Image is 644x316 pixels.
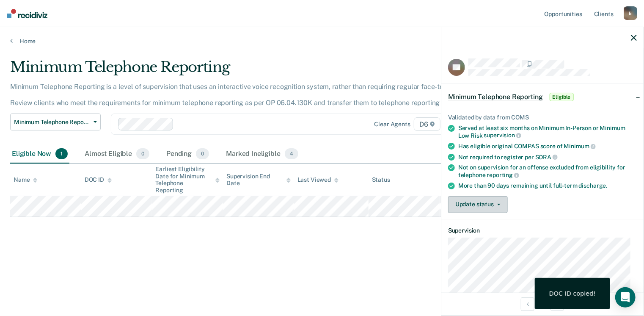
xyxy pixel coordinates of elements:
div: Supervision End Date [226,173,291,187]
div: Status [372,176,390,183]
button: Update status [448,196,508,213]
span: 0 [136,148,149,159]
span: Eligible [550,93,574,101]
div: Almost Eligible [83,145,151,164]
div: Minimum Telephone ReportingEligible [441,83,644,111]
span: discharge. [579,182,608,189]
span: Minimum Telephone Reporting [448,93,543,101]
div: DOC ID copied! [549,290,596,297]
p: Minimum Telephone Reporting is a level of supervision that uses an interactive voice recognition ... [10,83,490,107]
img: Recidiviz [7,9,47,18]
span: D6 [414,117,440,131]
div: Marked Ineligible [224,145,300,164]
div: DOC ID [85,176,112,183]
div: Has eligible original COMPAS score of [458,142,637,150]
div: Name [14,176,37,183]
div: 1 / 1 [441,293,644,315]
button: Previous Opportunity [521,297,534,311]
span: 4 [285,148,298,159]
div: Last Viewed [297,176,339,183]
a: Home [10,37,634,45]
span: Minimum Telephone Reporting [14,119,90,126]
div: Earliest Eligibility Date for Minimum Telephone Reporting [155,166,220,194]
span: 0 [196,148,209,159]
div: Served at least six months on Minimum In-Person or Minimum Low Risk [458,125,637,139]
div: Validated by data from COMS [448,114,637,121]
div: Pending [165,145,211,164]
div: Clear agents [374,121,410,128]
div: Not on supervision for an offense excluded from eligibility for telephone [458,164,637,178]
div: Minimum Telephone Reporting [10,58,493,83]
span: Minimum [564,143,596,150]
div: Not required to register per [458,153,637,161]
div: B [624,6,637,20]
span: reporting [487,172,520,178]
div: Open Intercom Messenger [615,287,636,308]
div: More than 90 days remaining until full-term [458,182,637,189]
span: SORA [535,154,558,161]
span: supervision [484,132,521,139]
div: Eligible Now [10,145,69,164]
dt: Supervision [448,227,637,234]
span: 1 [55,148,68,159]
